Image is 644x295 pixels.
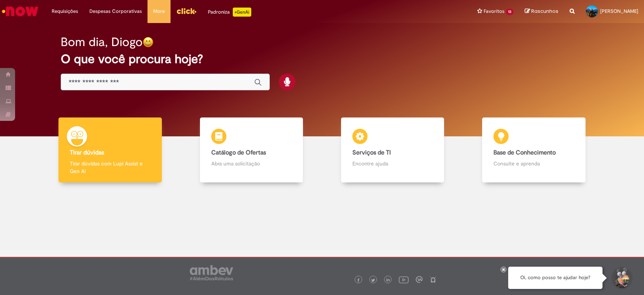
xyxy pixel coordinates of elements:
span: Requisições [52,8,78,15]
span: More [153,8,165,15]
img: logo_footer_workplace.png [416,276,423,283]
span: Rascunhos [531,8,558,15]
span: 13 [506,9,513,15]
b: Serviços de TI [352,149,391,156]
img: ServiceNow [1,4,40,19]
p: Abra uma solicitação [211,160,292,167]
p: Encontre ajuda [352,160,433,167]
h2: Bom dia, Diogo [61,36,143,49]
b: Tirar dúvidas [70,149,104,156]
p: Tirar dúvidas com Lupi Assist e Gen Ai [70,160,150,175]
p: +GenAi [233,8,251,17]
a: Tirar dúvidas Tirar dúvidas com Lupi Assist e Gen Ai [40,117,181,183]
a: Rascunhos [525,8,558,15]
a: Catálogo de Ofertas Abra uma solicitação [181,117,322,183]
img: logo_footer_youtube.png [399,275,409,284]
span: Despesas Corporativas [89,8,142,15]
button: Iniciar Conversa de Suporte [610,267,633,289]
img: logo_footer_naosei.png [430,276,437,283]
b: Catálogo de Ofertas [211,149,266,156]
div: Oi, como posso te ajudar hoje? [508,267,603,289]
span: Favoritos [484,8,504,15]
img: logo_footer_twitter.png [371,278,375,282]
p: Consulte e aprenda [493,160,574,167]
a: Base de Conhecimento Consulte e aprenda [463,117,604,183]
img: logo_footer_linkedin.png [386,278,390,283]
img: logo_footer_ambev_rotulo_gray.png [190,265,233,280]
b: Base de Conhecimento [493,149,556,156]
img: click_logo_yellow_360x200.png [176,5,197,17]
h2: O que você procura hoje? [61,53,583,66]
img: logo_footer_facebook.png [357,278,360,282]
a: Serviços de TI Encontre ajuda [322,117,463,183]
span: [PERSON_NAME] [600,8,638,14]
div: Padroniza [208,8,251,17]
img: happy-face.png [143,37,154,48]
